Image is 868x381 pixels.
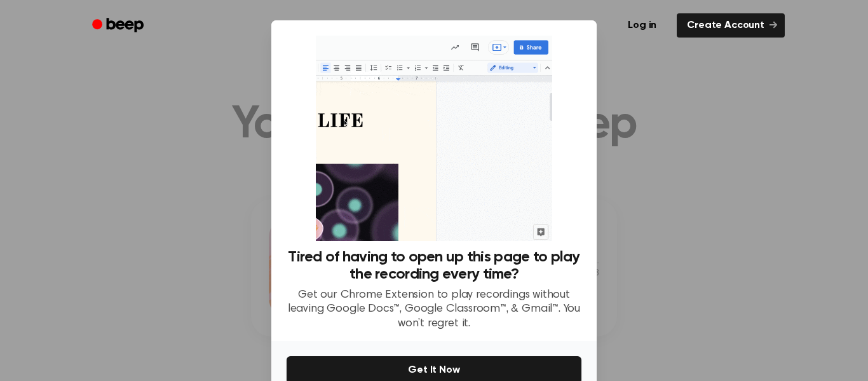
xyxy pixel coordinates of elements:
[83,13,155,38] a: Beep
[287,249,581,283] h3: Tired of having to open up this page to play the recording every time?
[615,11,669,40] a: Log in
[316,36,552,241] img: Beep extension in action
[677,13,785,38] a: Create Account
[287,288,581,331] p: Get our Chrome Extension to play recordings without leaving Google Docs™, Google Classroom™, & Gm...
